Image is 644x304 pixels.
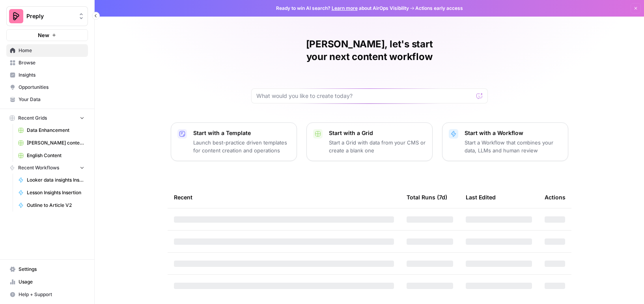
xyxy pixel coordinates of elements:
span: [PERSON_NAME] content interlinking test - new content [27,139,84,146]
span: Actions early access [415,5,463,12]
button: Help + Support [6,288,88,301]
div: Recent [174,186,394,208]
span: Recent Workflows [18,164,59,171]
span: Your Data [19,96,84,103]
a: Home [6,44,88,57]
a: Your Data [6,93,88,106]
a: Insights [6,69,88,81]
a: Looker data insights Insertion [15,174,88,186]
span: Outline to Article V2 [27,202,84,209]
a: Data Enhancement [15,124,88,137]
button: Start with a TemplateLaunch best-practice driven templates for content creation and operations [171,122,297,161]
button: Workspace: Preply [6,6,88,26]
div: Actions [545,186,566,208]
div: Last Edited [466,186,496,208]
span: Home [19,47,84,54]
span: Ready to win AI search? about AirOps Visibility [276,5,409,12]
button: Recent Grids [6,112,88,124]
span: Settings [19,266,84,273]
span: Browse [19,59,84,66]
p: Start with a Grid [329,129,426,137]
a: Browse [6,56,88,69]
span: English Content [27,152,84,159]
span: Recent Grids [18,114,47,122]
h1: [PERSON_NAME], let's start your next content workflow [251,38,488,63]
span: Data Enhancement [27,127,84,134]
div: Total Runs (7d) [407,186,447,208]
p: Start with a Workflow [465,129,562,137]
p: Start a Grid with data from your CMS or create a blank one [329,139,426,154]
p: Start a Workflow that combines your data, LLMs and human review [465,139,562,154]
a: Learn more [332,5,358,11]
a: Settings [6,263,88,276]
span: Lesson Insights Insertion [27,189,84,196]
button: Recent Workflows [6,162,88,174]
a: Lesson Insights Insertion [15,186,88,199]
a: Opportunities [6,81,88,94]
p: Launch best-practice driven templates for content creation and operations [193,139,290,154]
a: Outline to Article V2 [15,199,88,212]
span: Preply [26,12,74,20]
span: New [38,31,49,39]
a: English Content [15,149,88,162]
button: Start with a GridStart a Grid with data from your CMS or create a blank one [306,122,433,161]
span: Looker data insights Insertion [27,176,84,184]
p: Start with a Template [193,129,290,137]
a: [PERSON_NAME] content interlinking test - new content [15,137,88,149]
span: Help + Support [19,291,84,298]
img: Preply Logo [9,9,23,23]
input: What would you like to create today? [256,92,473,100]
button: Start with a WorkflowStart a Workflow that combines your data, LLMs and human review [442,122,568,161]
span: Usage [19,278,84,285]
button: New [6,29,88,41]
span: Insights [19,71,84,79]
span: Opportunities [19,84,84,91]
a: Usage [6,276,88,288]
